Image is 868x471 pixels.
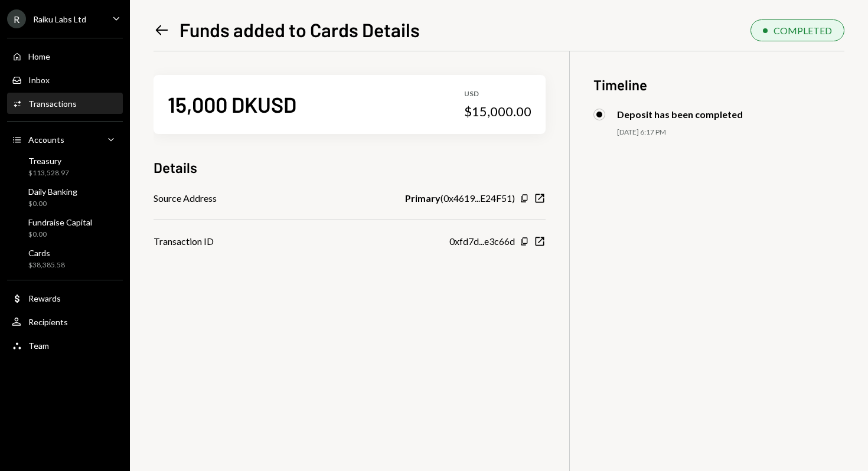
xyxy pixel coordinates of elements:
div: Team [28,341,49,351]
div: $38,385.58 [28,260,65,270]
div: USD [464,89,531,99]
div: COMPLETED [774,25,832,36]
h1: Funds added to Cards Details [180,18,420,41]
a: Team [7,335,123,356]
div: R [7,9,26,28]
div: Inbox [28,75,50,85]
a: Cards$38,385.58 [7,244,123,273]
h3: Timeline [593,75,844,94]
div: $113,528.97 [28,168,69,178]
h3: Details [154,158,197,177]
div: 15,000 DKUSD [168,91,296,117]
div: Treasury [28,156,69,166]
div: Rewards [28,293,61,303]
a: Transactions [7,93,123,114]
a: Inbox [7,69,123,90]
div: $0.00 [28,230,92,240]
b: Primary [405,191,440,205]
div: Recipients [28,317,68,327]
div: Raiku Labs Ltd [33,14,86,24]
div: Transaction ID [154,234,214,248]
div: 0xfd7d...e3c66d [449,234,515,248]
div: Source Address [154,191,217,205]
a: Treasury$113,528.97 [7,152,123,181]
div: Fundraise Capital [28,217,92,227]
div: $0.00 [28,199,77,209]
div: Transactions [28,99,77,109]
div: [DATE] 6:17 PM [617,127,844,138]
a: Fundraise Capital$0.00 [7,214,123,242]
a: Daily Banking$0.00 [7,183,123,211]
div: Daily Banking [28,187,77,197]
a: Recipients [7,311,123,332]
a: Rewards [7,287,123,309]
div: Cards [28,248,65,258]
div: Accounts [28,135,64,145]
div: Home [28,51,50,61]
a: Accounts [7,129,123,150]
div: Deposit has been completed [617,109,743,120]
div: $15,000.00 [464,103,531,120]
div: ( 0x4619...E24F51 ) [405,191,515,205]
a: Home [7,45,123,67]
